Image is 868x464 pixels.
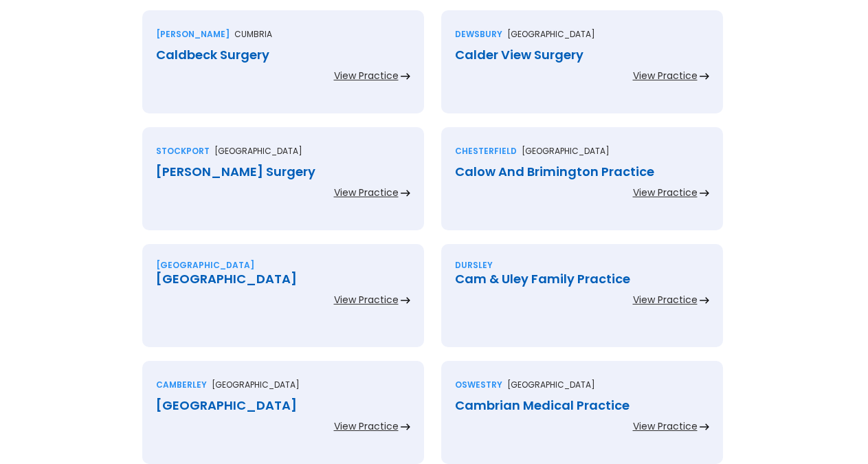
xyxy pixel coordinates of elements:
[455,48,709,62] div: Calder View Surgery
[633,419,698,433] div: View Practice
[455,165,709,179] div: Calow And Brimington Practice
[142,10,424,127] a: [PERSON_NAME]CumbriaCaldbeck SurgeryView Practice
[455,258,493,272] div: Dursley
[156,399,410,412] div: [GEOGRAPHIC_DATA]
[441,244,723,361] a: DursleyCam & Uley Family PracticeView Practice
[441,10,723,127] a: Dewsbury[GEOGRAPHIC_DATA]Calder View SurgeryView Practice
[156,258,254,272] div: [GEOGRAPHIC_DATA]
[522,144,610,158] p: [GEOGRAPHIC_DATA]
[334,419,399,433] div: View Practice
[156,272,410,286] div: [GEOGRAPHIC_DATA]
[156,27,230,41] div: [PERSON_NAME]
[214,144,302,158] p: [GEOGRAPHIC_DATA]
[234,27,272,41] p: Cumbria
[441,127,723,244] a: Chesterfield[GEOGRAPHIC_DATA]Calow And Brimington PracticeView Practice
[156,144,210,158] div: Stockport
[455,27,502,41] div: Dewsbury
[156,48,410,62] div: Caldbeck Surgery
[142,244,424,361] a: [GEOGRAPHIC_DATA][GEOGRAPHIC_DATA]View Practice
[455,144,517,158] div: Chesterfield
[507,27,595,41] p: [GEOGRAPHIC_DATA]
[455,378,502,392] div: Oswestry
[633,293,698,307] div: View Practice
[633,186,698,199] div: View Practice
[455,399,709,412] div: Cambrian Medical Practice
[507,378,595,392] p: [GEOGRAPHIC_DATA]
[142,127,424,244] a: Stockport[GEOGRAPHIC_DATA][PERSON_NAME] SurgeryView Practice
[455,272,709,286] div: Cam & Uley Family Practice
[334,186,399,199] div: View Practice
[334,69,399,82] div: View Practice
[156,378,207,392] div: Camberley
[334,293,399,307] div: View Practice
[633,69,698,82] div: View Practice
[212,378,300,392] p: [GEOGRAPHIC_DATA]
[156,165,410,179] div: [PERSON_NAME] Surgery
